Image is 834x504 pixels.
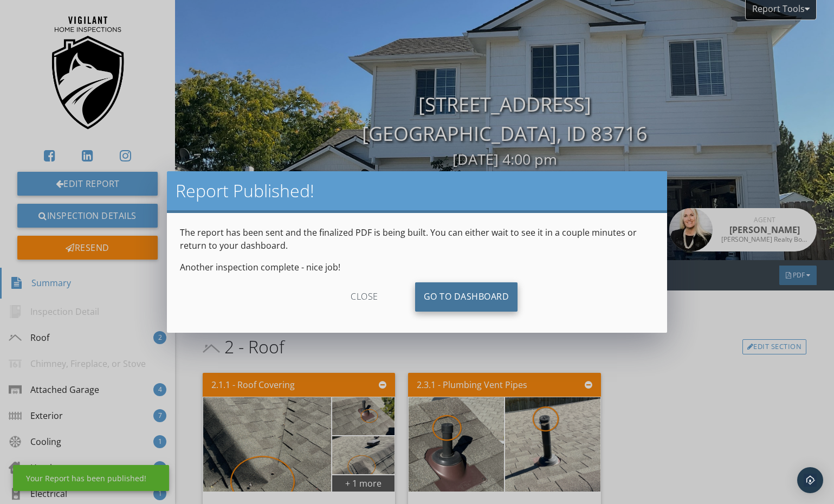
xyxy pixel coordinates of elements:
a: Go To Dashboard [415,282,518,312]
p: Another inspection complete - nice job! [180,261,654,274]
h2: Report Published! [176,180,658,202]
p: The report has been sent and the finalized PDF is being built. You can either wait to see it in a... [180,226,654,252]
div: Open Intercom Messenger [797,467,823,493]
div: close [316,282,413,312]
